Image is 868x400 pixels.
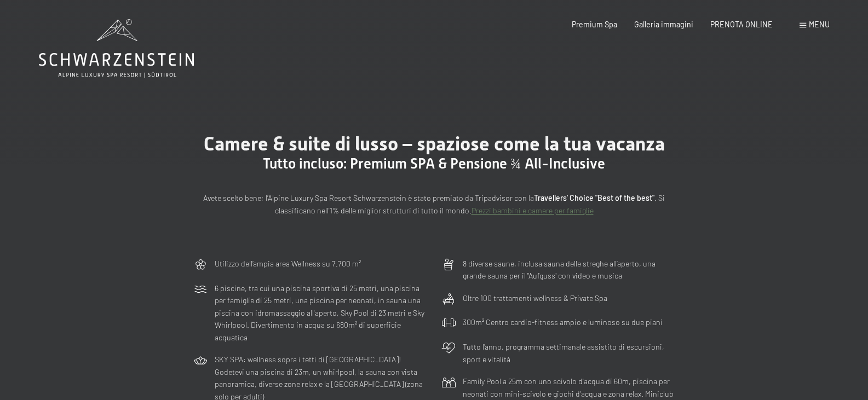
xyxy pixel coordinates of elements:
[215,258,361,270] p: Utilizzo dell‘ampia area Wellness su 7.700 m²
[215,282,427,344] p: 6 piscine, tra cui una piscina sportiva di 25 metri, una piscina per famiglie di 25 metri, una pi...
[463,258,675,282] p: 8 diverse saune, inclusa sauna delle streghe all’aperto, una grande sauna per il "Aufguss" con vi...
[463,316,663,329] p: 300m² Centro cardio-fitness ampio e luminoso su due piani
[472,206,594,215] a: Prezzi bambini e camere per famiglie
[710,20,773,29] a: PRENOTA ONLINE
[463,292,607,305] p: Oltre 100 trattamenti wellness & Private Spa
[263,155,605,172] span: Tutto incluso: Premium SPA & Pensione ¾ All-Inclusive
[572,20,617,29] a: Premium Spa
[193,192,675,217] p: Avete scelto bene: l’Alpine Luxury Spa Resort Schwarzenstein è stato premiato da Tripadvisor con ...
[809,20,830,29] span: Menu
[204,132,665,155] span: Camere & suite di lusso – spaziose come la tua vacanza
[634,20,693,29] a: Galleria immagini
[463,341,675,366] p: Tutto l’anno, programma settimanale assistito di escursioni, sport e vitalità
[534,193,654,202] strong: Travellers' Choice "Best of the best"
